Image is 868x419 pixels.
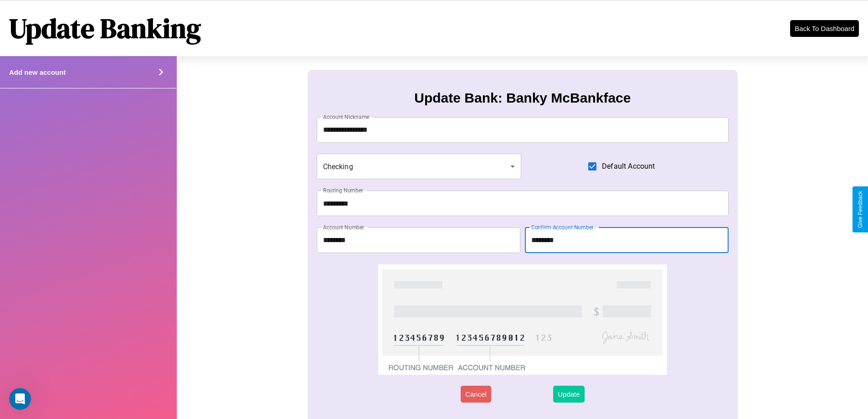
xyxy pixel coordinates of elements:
label: Account Number [323,223,364,231]
label: Account Nickname [323,113,370,121]
label: Routing Number [323,186,363,194]
button: Update [553,386,584,403]
button: Back To Dashboard [790,20,859,37]
iframe: Intercom live chat [9,388,31,410]
span: Default Account [602,161,655,172]
h1: Update Banking [9,10,201,47]
h4: Add new account [9,68,66,76]
label: Confirm Account Number [531,223,594,231]
button: Cancel [461,386,491,403]
div: Give Feedback [857,191,863,228]
div: Checking [317,154,522,179]
img: check [378,264,667,375]
h3: Update Bank: Banky McBankface [414,90,631,106]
